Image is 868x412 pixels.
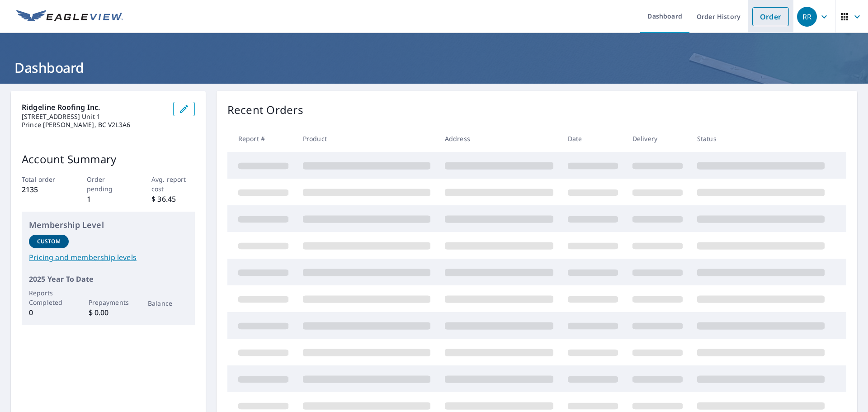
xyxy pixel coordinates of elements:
p: Ridgeline Roofing Inc. [22,102,166,113]
p: [STREET_ADDRESS] Unit 1 [22,113,166,121]
img: EV Logo [16,10,123,24]
p: $ 36.45 [151,194,195,204]
p: Custom [37,237,61,246]
p: Order pending [87,175,130,194]
p: Prince [PERSON_NAME], BC V2L3A6 [22,121,166,129]
p: Total order [22,175,65,184]
div: RR [797,7,817,27]
a: Pricing and membership levels [29,252,188,263]
p: Account Summary [22,151,195,167]
p: 1 [87,194,130,204]
p: Prepayments [89,298,128,307]
p: Membership Level [29,219,188,231]
th: Status [690,125,832,152]
p: 0 [29,307,69,318]
th: Delivery [625,125,690,152]
p: $ 0.00 [89,307,128,318]
p: Balance [148,298,188,308]
th: Address [438,125,561,152]
p: Reports Completed [29,288,69,307]
p: 2025 Year To Date [29,274,188,284]
a: Order [752,7,789,26]
p: Avg. report cost [151,175,195,194]
p: 2135 [22,184,65,195]
th: Date [561,125,625,152]
p: Recent Orders [227,102,303,118]
th: Product [296,125,438,152]
th: Report # [227,125,296,152]
h1: Dashboard [11,58,857,77]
